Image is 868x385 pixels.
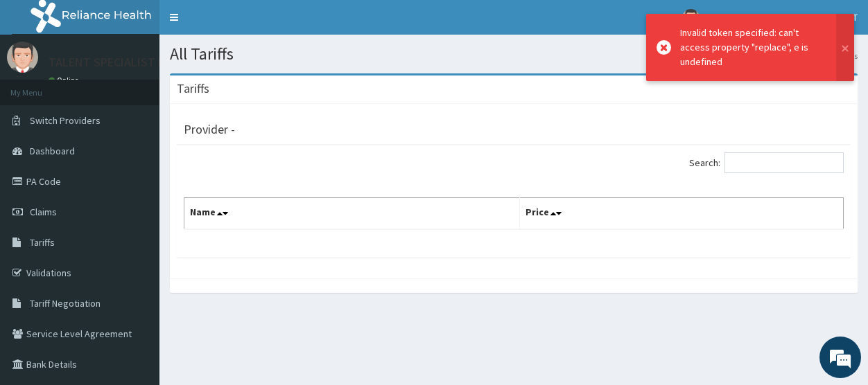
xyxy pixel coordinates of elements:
span: Tariffs [30,236,55,249]
input: Search: [724,152,844,173]
span: Switch Providers [30,114,101,127]
span: Tariff Negotiation [30,297,101,310]
label: Search: [689,152,844,173]
h1: All Tariffs [170,45,858,63]
span: Dashboard [30,145,75,157]
h3: Provider - [184,123,235,136]
img: User Image [7,42,38,73]
a: Online [49,75,82,85]
span: TALENT SPECIALIST HOSPITAL TALENT [708,11,858,24]
div: Invalid token specified: can't access property "replace", e is undefined [680,26,823,69]
img: User Image [682,9,700,26]
p: TALENT SPECIALIST HOSPITAL TALENT [49,56,257,69]
span: Claims [30,206,57,218]
th: Price [520,198,844,230]
th: Name [184,198,520,230]
h3: Tariffs [177,82,209,95]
